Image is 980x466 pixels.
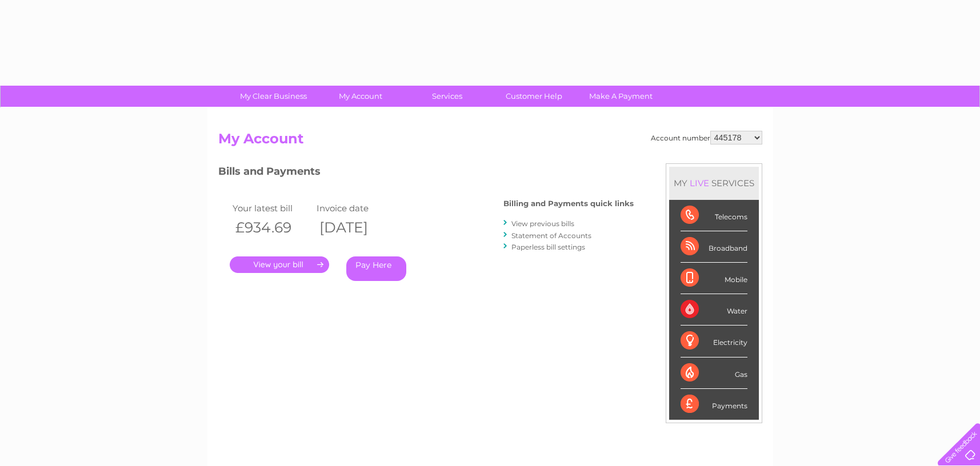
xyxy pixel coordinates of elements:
a: My Account [313,86,407,107]
th: £934.69 [230,216,314,239]
h4: Billing and Payments quick links [503,199,634,208]
a: . [230,256,329,273]
a: Statement of Accounts [511,231,591,240]
h3: Bills and Payments [218,163,634,183]
th: [DATE] [314,216,398,239]
div: Water [681,294,747,326]
a: Make A Payment [574,86,668,107]
td: Your latest bill [230,200,314,216]
a: View previous bills [511,219,574,228]
div: LIVE [687,178,711,188]
div: Payments [681,389,747,420]
div: Telecoms [681,200,747,231]
div: MY SERVICES [669,167,759,199]
div: Electricity [681,326,747,357]
div: Account number [651,131,762,144]
a: Paperless bill settings [511,243,585,251]
td: Invoice date [314,200,398,216]
div: Mobile [681,263,747,294]
div: Broadband [681,231,747,263]
a: Customer Help [487,86,581,107]
a: My Clear Business [226,86,321,107]
h2: My Account [218,131,762,152]
a: Pay Here [346,256,406,281]
div: Gas [681,357,747,389]
a: Services [400,86,494,107]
